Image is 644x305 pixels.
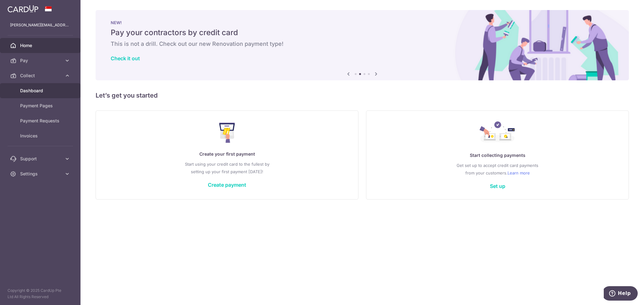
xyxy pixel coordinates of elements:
h5: Let’s get you started [96,90,629,100]
span: Support [20,156,62,162]
img: Make Payment [219,123,235,143]
span: Invoices [20,133,62,139]
p: Get set up to accept credit card payments from your customers. [379,162,616,177]
img: CardUp [8,5,38,13]
img: Renovation banner [96,10,629,80]
span: Collect [20,72,62,79]
a: Check it out [111,55,140,62]
p: NEW! [111,20,614,25]
h6: This is not a drill. Check out our new Renovation payment type! [111,40,614,48]
p: Start using your credit card to the fullest by setting up your first payment [DATE]! [108,160,346,175]
p: Create your first payment [108,150,346,158]
span: Payment Requests [20,118,62,124]
a: Learn more [508,169,530,177]
span: Pay [20,57,62,64]
img: Collect Payment [480,121,515,144]
span: Payment Pages [20,103,62,109]
iframe: Opens a widget where you can find more information [604,286,638,302]
span: Settings [20,171,62,177]
span: Home [20,42,62,49]
a: Create payment [208,182,246,188]
a: Set up [490,183,505,189]
span: Dashboard [20,88,62,94]
h5: Pay your contractors by credit card [111,28,614,38]
p: Start collecting payments [379,152,616,159]
p: [PERSON_NAME][EMAIL_ADDRESS][PERSON_NAME][DOMAIN_NAME] [10,22,70,28]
